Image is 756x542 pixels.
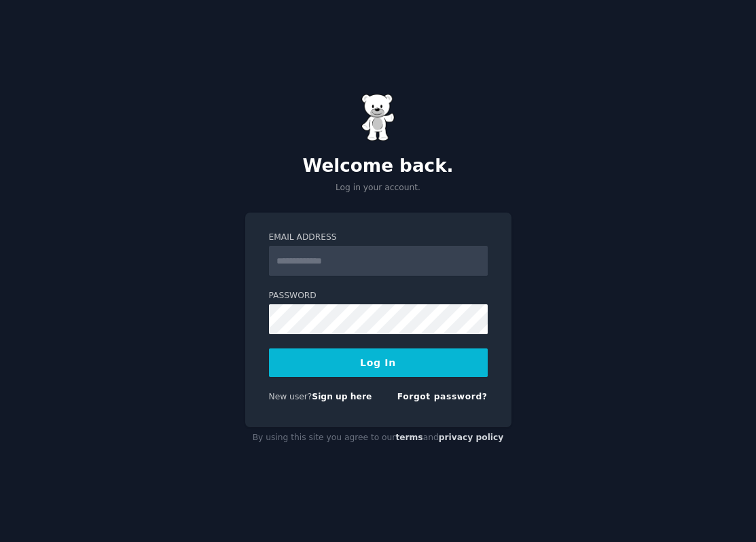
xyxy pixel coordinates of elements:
a: Sign up here [312,392,372,401]
a: privacy policy [439,433,504,442]
a: terms [395,433,422,442]
label: Email Address [269,232,488,244]
h2: Welcome back. [245,156,511,177]
button: Log In [269,348,488,377]
a: Forgot password? [397,392,488,401]
label: Password [269,290,488,302]
img: Gummy Bear [361,94,395,141]
span: New user? [269,392,312,401]
p: Log in your account. [245,182,511,194]
div: By using this site you agree to our and [245,427,511,449]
